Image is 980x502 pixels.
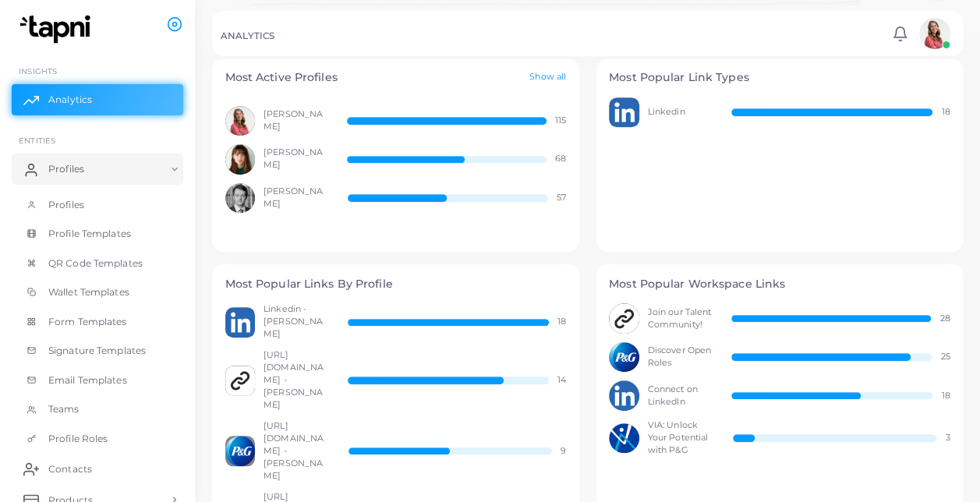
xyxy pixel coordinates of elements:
img: avatar [919,18,950,49]
h4: Most Popular Link Types [609,71,950,84]
span: Join our Talent Community! [648,306,714,331]
span: QR Code Templates [48,256,143,270]
img: logo [14,15,101,44]
span: INSIGHTS [19,66,57,76]
a: Wallet Templates [12,278,183,307]
img: avatar [609,97,639,128]
span: [PERSON_NAME] [264,147,330,171]
a: Contacts [12,453,183,484]
span: Form Templates [48,315,127,329]
span: Teams [48,402,80,416]
span: Discover Open Roles [648,345,715,369]
span: 18 [941,106,950,118]
img: avatar [225,436,256,466]
span: Linkedin - [PERSON_NAME] [264,303,331,341]
span: Signature Templates [48,344,146,358]
a: Profiles [12,154,183,185]
span: ENTITIES [19,136,55,145]
span: 14 [557,374,566,387]
img: avatar [609,303,639,334]
span: 57 [557,192,566,204]
img: avatar [225,307,256,338]
span: Profiles [48,198,84,212]
h4: Most Popular Links By Profile [225,278,567,291]
a: Signature Templates [12,336,183,366]
span: Email Templates [48,373,127,387]
span: [URL][DOMAIN_NAME] - [PERSON_NAME] [264,349,331,412]
span: [PERSON_NAME] [264,108,330,133]
span: 68 [555,153,566,165]
a: Analytics [12,84,183,115]
img: avatar [609,342,639,373]
span: 25 [940,351,950,363]
a: Teams [12,394,183,424]
span: 18 [941,390,950,402]
span: Profile Templates [48,227,131,241]
span: Analytics [48,93,92,107]
img: avatar [225,144,256,175]
span: 9 [561,445,566,458]
a: Email Templates [12,366,183,395]
span: Profiles [48,162,84,176]
span: 18 [557,316,566,328]
a: Show all [529,71,566,84]
img: avatar [225,366,256,396]
span: VIA: Unlock Your Potential with P&G [648,419,716,457]
span: 3 [945,432,950,444]
img: avatar [609,380,639,411]
span: 28 [939,313,950,325]
img: avatar [225,183,256,214]
span: Connect on LinkedIn [648,384,715,408]
span: [PERSON_NAME] [264,186,331,210]
a: Profiles [12,190,183,220]
img: avatar [225,106,256,136]
span: [URL][DOMAIN_NAME] - [PERSON_NAME] [264,420,331,483]
span: Contacts [48,462,92,476]
a: Profile Roles [12,424,183,454]
img: avatar [609,423,639,454]
a: Profile Templates [12,219,183,249]
span: 115 [555,115,566,127]
h4: Most Popular Workspace Links [609,278,950,291]
a: Form Templates [12,307,183,337]
h5: ANALYTICS [221,30,274,41]
span: Profile Roles [48,432,108,446]
a: avatar [915,18,954,49]
span: Linkedin [648,106,715,118]
span: Wallet Templates [48,285,129,299]
a: QR Code Templates [12,249,183,278]
h4: Most Active Profiles [225,71,338,84]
